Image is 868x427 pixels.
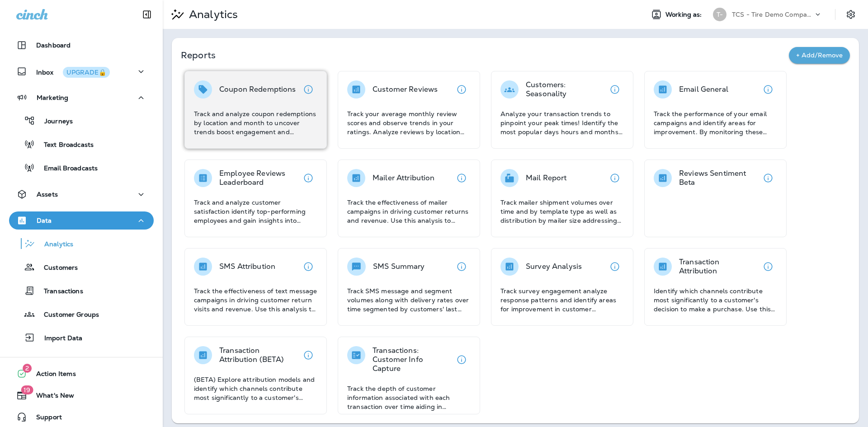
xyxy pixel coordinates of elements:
p: Track SMS message and segment volumes along with delivery rates over time segmented by customers'... [347,286,471,314]
p: Inbox [36,67,110,76]
span: Working as: [665,11,704,19]
span: Action Items [27,370,76,381]
p: Track survey engagement analyze response patterns and identify areas for improvement in customer ... [500,286,624,314]
button: Transactions [9,281,154,300]
button: View details [299,346,317,364]
p: Assets [37,191,58,198]
button: Journeys [9,111,154,130]
p: Employee Reviews Leaderboard [219,169,299,187]
button: View details [759,80,777,99]
p: Email Broadcasts [35,164,98,173]
p: Customer Groups [35,311,99,319]
p: Dashboard [36,42,71,49]
button: View details [453,80,471,99]
p: Customers [35,264,78,272]
button: InboxUPGRADE🔒 [9,62,154,80]
p: Track the effectiveness of mailer campaigns in driving customer returns and revenue. Use this ana... [347,198,471,225]
p: Transactions: Customer Info Capture [373,346,453,373]
p: Import Data [35,334,83,343]
p: SMS Attribution [219,262,275,271]
p: Email General [679,85,728,94]
p: Customer Reviews [373,85,438,94]
p: Customers: Seasonality [526,80,606,99]
p: Data [37,217,52,224]
div: T- [713,8,726,21]
button: 19What's New [9,386,154,404]
p: Identify which channels contribute most significantly to a customer's decision to make a purchase... [654,286,777,314]
button: Support [9,408,154,426]
p: Mail Report [526,174,567,183]
p: Mailer Attribution [373,174,435,183]
div: UPGRADE🔒 [66,69,106,75]
span: 19 [21,385,33,394]
button: 2Action Items [9,365,154,383]
p: Text Broadcasts [35,141,94,150]
button: Customers [9,258,154,277]
button: UPGRADE🔒 [63,67,110,78]
p: Transaction Attribution (BETA) [219,346,299,364]
p: TCS - Tire Demo Company [732,11,813,18]
p: Analytics [35,240,73,249]
p: Track and analyze coupon redemptions by location and month to uncover trends boost engagement and... [194,109,317,136]
button: Email Broadcasts [9,158,154,177]
button: View details [759,169,777,187]
p: SMS Summary [373,262,425,271]
button: Dashboard [9,36,154,54]
p: Track your average monthly review scores and observe trends in your ratings. Analyze reviews by l... [347,109,471,136]
button: View details [759,258,777,276]
p: Coupon Redemptions [219,85,296,94]
p: Track the effectiveness of text message campaigns in driving customer return visits and revenue. ... [194,286,317,314]
button: View details [299,258,317,276]
button: Settings [843,6,859,23]
span: Support [27,413,62,424]
p: Reports [181,49,789,61]
button: View details [453,351,471,369]
p: Track and analyze customer satisfaction identify top-performing employees and gain insights into ... [194,198,317,225]
p: Journeys [35,117,73,126]
p: (BETA) Explore attribution models and identify which channels contribute most significantly to a ... [194,375,317,402]
button: View details [453,169,471,187]
button: View details [299,169,317,187]
button: Import Data [9,328,154,347]
p: Marketing [37,94,68,101]
button: Customer Groups [9,305,154,324]
p: Transactions [35,287,83,296]
button: View details [606,169,624,187]
button: Assets [9,185,154,203]
span: What's New [27,392,74,403]
p: Analyze your transaction trends to pinpoint your peak times! Identify the most popular days hours... [500,109,624,136]
p: Reviews Sentiment Beta [679,169,759,187]
button: View details [299,80,317,99]
p: Track the depth of customer information associated with each transaction over time aiding in asse... [347,384,471,411]
p: Transaction Attribution [679,258,759,276]
p: Track mailer shipment volumes over time and by template type as well as distribution by mailer si... [500,198,624,225]
button: View details [606,258,624,276]
span: 2 [23,364,32,373]
p: Survey Analysis [526,262,582,271]
button: Text Broadcasts [9,135,154,154]
button: Analytics [9,234,154,253]
p: Track the performance of your email campaigns and identify areas for improvement. By monitoring t... [654,109,777,136]
button: View details [453,258,471,276]
button: View details [606,80,624,99]
button: Data [9,211,154,230]
p: Analytics [185,8,238,21]
button: Marketing [9,89,154,107]
button: + Add/Remove [789,47,850,64]
button: Collapse Sidebar [134,5,160,23]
